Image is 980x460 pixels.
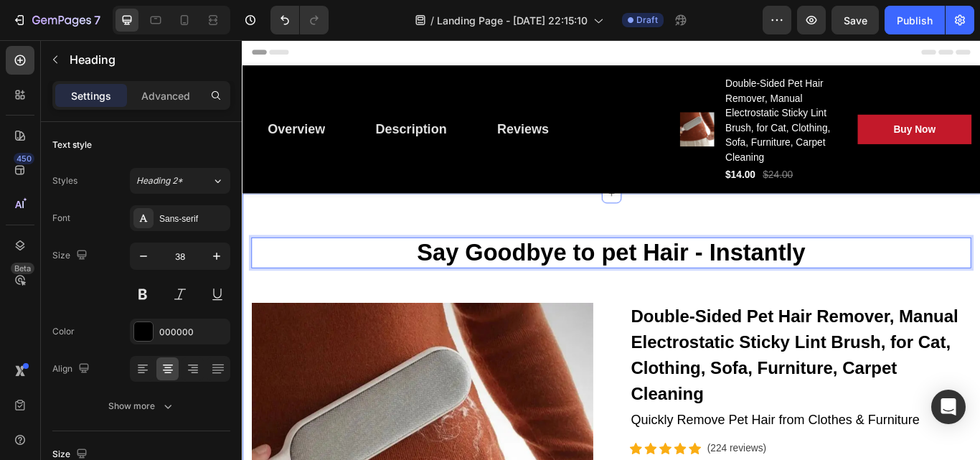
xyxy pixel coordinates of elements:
[606,147,644,167] div: $24.00
[14,153,34,164] div: 450
[452,306,850,430] a: Double-Sided Pet Hair Remover, Manual Electrostatic Sticky Lint Brush, for Cat, Clothing, Sofa, F...
[52,174,77,187] div: Styles
[297,93,357,116] div: Reviews
[562,147,600,167] div: $14.00
[897,13,933,28] div: Publish
[453,431,849,454] p: Quickly Remove Pet Hair from Clothes & Furniture
[6,6,107,34] button: 7
[885,6,945,34] button: Publish
[717,87,850,121] button: Buy Now
[278,84,376,124] a: Reviews
[130,168,230,194] button: Heading 2*
[70,51,225,68] p: Heading
[11,230,850,266] h2: Rich Text Editor. Editing area: main
[562,41,694,147] h2: Double-Sided Pet Hair Remover, Manual Electrostatic Sticky Lint Brush, for Cat, Clothing, Sofa, F...
[94,11,100,29] p: 7
[844,14,867,27] span: Save
[931,390,966,424] div: Open Intercom Messenger
[136,174,183,187] span: Heading 2*
[270,6,329,34] div: Undo/Redo
[831,6,879,34] button: Save
[108,399,175,413] div: Show more
[159,212,227,225] div: Sans-serif
[430,13,434,28] span: /
[11,263,34,274] div: Beta
[242,40,980,460] iframe: Design area
[71,88,111,103] p: Settings
[52,246,90,266] div: Size
[52,393,230,419] button: Show more
[437,13,588,28] span: Landing Page - [DATE] 22:15:10
[159,326,227,339] div: 000000
[636,14,658,27] span: Draft
[141,88,190,103] p: Advanced
[759,95,808,113] div: Buy Now
[52,139,92,151] div: Text style
[52,212,70,225] div: Font
[12,232,849,265] p: Say Goodbye to pet Hair - Instantly
[452,430,850,456] div: Rich Text Editor. Editing area: main
[52,360,93,379] div: Align
[52,325,75,338] div: Color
